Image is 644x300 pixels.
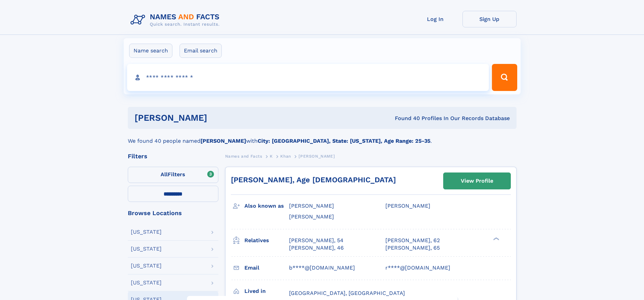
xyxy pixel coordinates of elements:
[128,167,218,183] label: Filters
[492,64,517,91] button: Search Button
[131,229,162,235] div: [US_STATE]
[244,285,289,297] h3: Lived in
[128,210,218,216] div: Browse Locations
[289,290,405,296] span: [GEOGRAPHIC_DATA], [GEOGRAPHIC_DATA]
[280,152,291,160] a: Khan
[127,64,489,91] input: search input
[135,114,301,122] h1: [PERSON_NAME]
[444,173,510,189] a: View Profile
[231,176,396,184] a: [PERSON_NAME], Age [DEMOGRAPHIC_DATA]
[461,173,493,189] div: View Profile
[258,138,430,144] b: City: [GEOGRAPHIC_DATA], State: [US_STATE], Age Range: 25-35
[462,11,517,27] a: Sign Up
[244,235,289,246] h3: Relatives
[128,11,225,29] img: Logo Names and Facts
[289,213,334,220] span: [PERSON_NAME]
[244,262,289,274] h3: Email
[289,237,343,244] a: [PERSON_NAME], 54
[129,44,172,58] label: Name search
[299,154,335,159] span: [PERSON_NAME]
[289,203,334,209] span: [PERSON_NAME]
[128,129,517,145] div: We found 40 people named with .
[408,11,462,27] a: Log In
[301,115,510,122] div: Found 40 Profiles In Our Records Database
[385,244,440,252] a: [PERSON_NAME], 65
[385,203,430,209] span: [PERSON_NAME]
[289,244,344,252] a: [PERSON_NAME], 46
[270,152,273,160] a: K
[385,237,440,244] a: [PERSON_NAME], 62
[270,154,273,159] span: K
[280,154,291,159] span: Khan
[131,246,162,252] div: [US_STATE]
[492,236,500,241] div: ❯
[161,171,168,178] span: All
[131,280,162,285] div: [US_STATE]
[131,263,162,269] div: [US_STATE]
[180,44,222,58] label: Email search
[200,138,246,144] b: [PERSON_NAME]
[244,200,289,212] h3: Also known as
[128,153,218,159] div: Filters
[225,152,262,160] a: Names and Facts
